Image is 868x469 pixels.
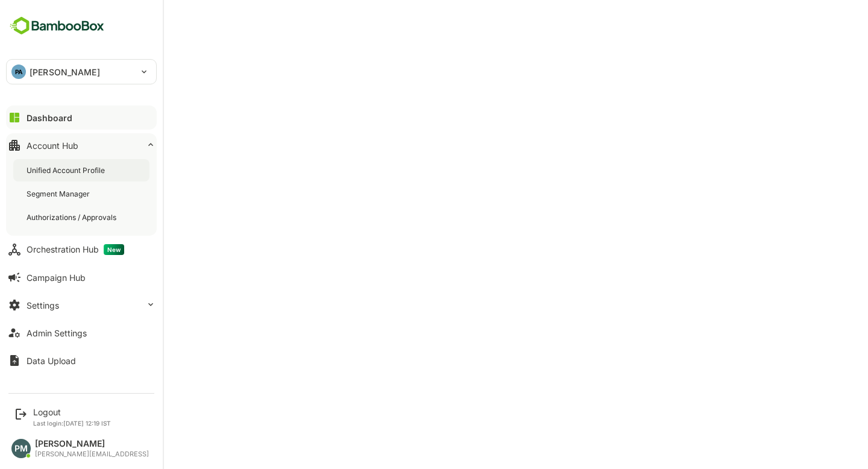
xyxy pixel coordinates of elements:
[33,420,111,427] p: Last login: [DATE] 12:19 IST
[27,300,59,310] div: Settings
[6,14,108,37] img: BambooboxFullLogoMark.5f36c76dfaba33ec1ec1367b70bb1252.svg
[27,356,76,366] div: Data Upload
[6,348,157,373] button: Data Upload
[27,189,92,199] div: Segment Manager
[27,113,72,123] div: Dashboard
[6,321,157,345] button: Admin Settings
[6,133,157,157] button: Account Hub
[27,244,124,255] div: Orchestration Hub
[104,244,124,255] span: New
[27,165,107,175] div: Unified Account Profile
[27,140,78,151] div: Account Hub
[35,450,149,458] div: [PERSON_NAME][EMAIL_ADDRESS]
[35,439,149,449] div: [PERSON_NAME]
[6,265,157,289] button: Campaign Hub
[11,65,26,79] div: PA
[27,212,119,222] div: Authorizations / Approvals
[30,66,100,78] p: [PERSON_NAME]
[6,105,157,130] button: Dashboard
[27,272,86,283] div: Campaign Hub
[7,60,156,84] div: PA[PERSON_NAME]
[6,293,157,317] button: Settings
[27,328,87,338] div: Admin Settings
[11,439,31,458] div: PM
[6,238,157,262] button: Orchestration HubNew
[33,407,111,417] div: Logout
